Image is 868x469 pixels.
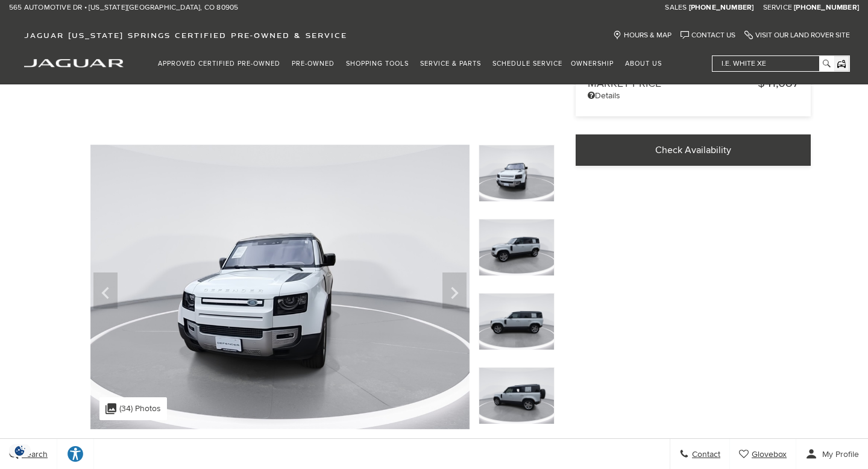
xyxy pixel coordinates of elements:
[621,53,669,74] a: About Us
[794,3,859,13] a: [PHONE_NUMBER]
[567,53,621,74] a: Ownership
[154,53,669,74] nav: Main Navigation
[576,134,811,166] a: Check Availability
[613,31,671,40] a: Hours & Map
[689,449,720,459] span: Contact
[712,56,833,71] input: i.e. White XE
[57,445,93,463] div: Explore your accessibility options
[442,272,467,309] div: Next
[288,53,342,74] a: Pre-Owned
[488,53,567,74] a: Schedule Service
[817,449,859,459] span: My Profile
[18,31,353,40] a: Jaguar [US_STATE] Springs Certified Pre-Owned & Service
[744,31,850,40] a: Visit Our Land Rover Site
[24,57,124,68] a: jaguar
[90,145,470,429] img: Used 2020 Fuji White Land Rover SE image 3
[9,3,238,13] a: 565 Automotive Dr • [US_STATE][GEOGRAPHIC_DATA], CO 80905
[93,272,118,309] div: Previous
[24,59,124,68] img: Jaguar
[6,444,34,457] section: Click to Open Cookie Consent Modal
[665,3,687,12] span: Sales
[479,367,555,424] img: Used 2020 Fuji White Land Rover SE image 6
[6,444,34,457] img: Opt-Out Icon
[479,145,555,202] img: Used 2020 Fuji White Land Rover SE image 3
[99,397,167,420] div: (34) Photos
[730,439,796,469] a: Glovebox
[479,293,555,350] img: Used 2020 Fuji White Land Rover SE image 5
[655,144,731,156] span: Check Availability
[57,439,94,469] a: Explore your accessibility options
[588,90,799,101] a: Details
[342,53,416,74] a: Shopping Tools
[681,31,735,40] a: Contact Us
[416,53,488,74] a: Service & Parts
[796,439,868,469] button: Open user profile menu
[763,3,792,12] span: Service
[154,53,288,74] a: Approved Certified Pre-Owned
[24,31,347,40] span: Jaguar [US_STATE] Springs Certified Pre-Owned & Service
[689,3,754,13] a: [PHONE_NUMBER]
[479,219,555,276] img: Used 2020 Fuji White Land Rover SE image 4
[749,449,787,459] span: Glovebox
